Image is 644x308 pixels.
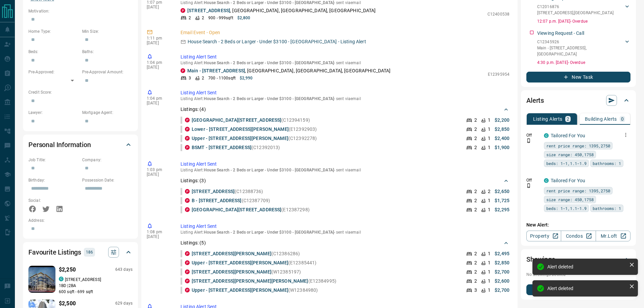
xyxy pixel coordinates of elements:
p: 2 [474,206,477,213]
p: [DATE] [147,5,170,9]
span: House Search - 2 Beds or Larger - Under $3100 - [GEOGRAPHIC_DATA] [204,61,334,65]
h2: Alerts [526,95,544,106]
p: 2 [488,188,491,195]
p: $1,725 [495,197,509,204]
p: (E12385441) [192,259,316,266]
div: Personal Information [28,137,133,153]
div: property.ca [185,127,190,132]
div: property.ca [185,260,190,265]
p: Off [526,132,540,138]
p: Listings: ( 5 ) [181,239,206,246]
p: $2,600 [495,278,509,285]
div: Listings: (4) [181,103,509,116]
div: property.ca [185,136,190,141]
p: (C12386286) [192,250,300,257]
p: $2,850 [495,259,509,266]
p: 1 [488,259,491,266]
p: Listing Alerts [533,117,563,121]
div: property.ca [185,198,190,203]
p: 2 [474,188,477,195]
div: Favourite Listings186 [28,244,133,260]
p: 4:30 p.m. [DATE] - Overdue [537,60,630,66]
p: $2,800 [237,15,251,21]
p: 1:08 pm [147,230,170,234]
a: B - [STREET_ADDRESS] [192,198,242,203]
div: property.ca [185,288,190,292]
p: 2 [474,126,477,133]
p: $2,500 [59,300,76,308]
p: Listing Alert Sent [181,53,509,61]
div: C12016876[STREET_ADDRESS],[GEOGRAPHIC_DATA] [537,2,630,17]
span: rent price range: 1395,2750 [546,187,610,194]
p: Min Size: [82,28,133,34]
p: 700 - 1100 sqft [208,75,236,81]
p: $2,700 [495,287,509,294]
p: 186 [86,248,93,256]
p: $1,900 [495,144,509,151]
p: Listing Alert : - sent via email [181,96,509,101]
p: Possession Date: [82,177,133,183]
p: Company: [82,157,133,163]
a: [GEOGRAPHIC_DATA][STREET_ADDRESS] [192,207,281,212]
p: $2,400 [495,135,509,142]
p: Listing Alert Sent [181,89,509,96]
div: property.ca [185,145,190,150]
a: Upper - [STREET_ADDRESS][PERSON_NAME] [192,287,288,293]
a: [STREET_ADDRESS] [187,8,230,13]
h2: Favourite Listings [28,247,81,258]
a: Upper - [STREET_ADDRESS][PERSON_NAME] [192,136,288,141]
button: New Showing [526,284,630,295]
p: No showings booked [526,271,630,278]
p: Mortgage Agent: [82,110,133,116]
span: rent price range: 1395,2750 [546,142,610,149]
a: [GEOGRAPHIC_DATA][STREET_ADDRESS] [192,117,281,123]
p: $2,850 [495,126,509,133]
p: $2,990 [240,75,253,81]
p: New Alert: [526,221,630,229]
p: 643 days [115,267,133,273]
p: 12:07 p.m. [DATE] - Overdue [537,18,630,24]
p: 629 days [115,301,133,306]
p: [DATE] [147,172,170,177]
p: Beds: [28,49,79,55]
p: 1 [488,278,491,285]
p: Lawyer: [28,110,79,116]
p: Home Type: [28,28,79,34]
p: 1:04 pm [147,96,170,101]
p: [DATE] [147,65,170,70]
a: [STREET_ADDRESS] [192,189,235,194]
a: Condos [561,231,596,241]
a: [STREET_ADDRESS][PERSON_NAME][PERSON_NAME] [192,278,308,284]
span: size range: 450,1758 [546,196,594,203]
span: bathrooms: 1 [593,160,621,167]
div: condos.ca [544,178,549,183]
div: property.ca [185,279,190,283]
p: , [GEOGRAPHIC_DATA], [GEOGRAPHIC_DATA], [GEOGRAPHIC_DATA] [187,7,376,14]
p: 2 [474,278,477,285]
p: $2,250 [59,266,76,274]
p: (E12387298) [192,206,310,213]
p: 1 [488,206,491,213]
p: [DATE] [147,101,170,105]
p: Social: [28,197,79,204]
a: Favourited listing$2,250643 dayscondos.ca[STREET_ADDRESS]1BD |2BA600 sqft - 699 sqft [28,264,133,295]
p: 1:11 pm [147,36,170,41]
p: (E12392903) [192,126,317,133]
span: House Search - 2 Beds or Larger - Under $3100 - [GEOGRAPHIC_DATA] [204,230,334,235]
h2: Showings [526,254,555,265]
div: property.ca [185,189,190,194]
p: 2 [474,144,477,151]
span: size range: 450,1758 [546,151,594,158]
p: Main - [STREET_ADDRESS] , [GEOGRAPHIC_DATA] [537,45,624,57]
p: Listings: ( 3 ) [181,177,206,184]
p: Building Alerts [585,117,617,121]
div: property.ca [185,207,190,212]
p: 2 [202,75,204,81]
p: Motivation: [28,8,133,14]
div: property.ca [181,68,185,73]
p: 600 sqft - 699 sqft [59,289,133,295]
p: Address: [28,217,133,223]
svg: Push Notification Only [526,183,531,188]
p: Birthday: [28,177,79,183]
p: C12345926 [537,39,624,45]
